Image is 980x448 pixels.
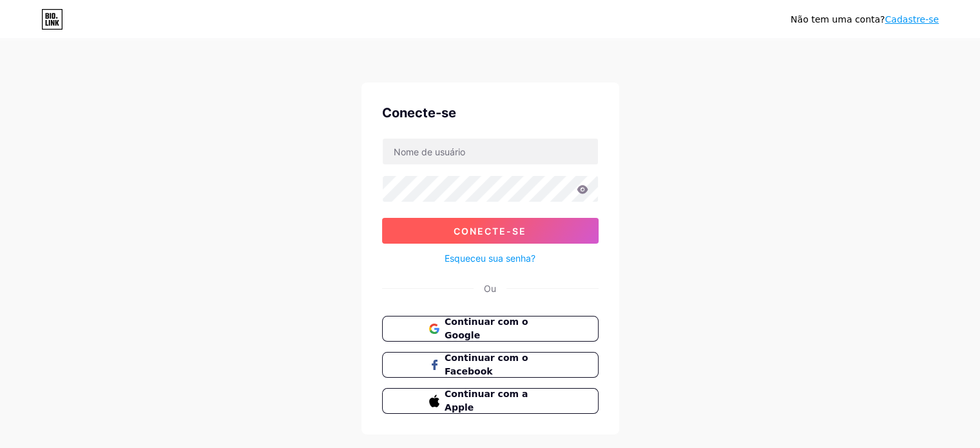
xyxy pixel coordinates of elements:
font: Esqueceu sua senha? [445,253,535,264]
button: Continuar com a Apple [382,388,599,414]
a: Cadastre-se [885,14,939,24]
font: Conecte-se [382,105,456,121]
font: Conecte-se [454,226,526,237]
font: Ou [484,283,496,294]
button: Conecte-se [382,218,599,244]
input: Nome de usuário [383,139,598,164]
font: Continuar com a Apple [445,389,528,413]
button: Continuar com o Facebook [382,352,599,378]
font: Não tem uma conta? [791,14,885,24]
font: Continuar com o Facebook [445,353,528,376]
button: Continuar com o Google [382,316,599,342]
font: Continuar com o Google [445,317,528,340]
a: Esqueceu sua senha? [445,251,535,265]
